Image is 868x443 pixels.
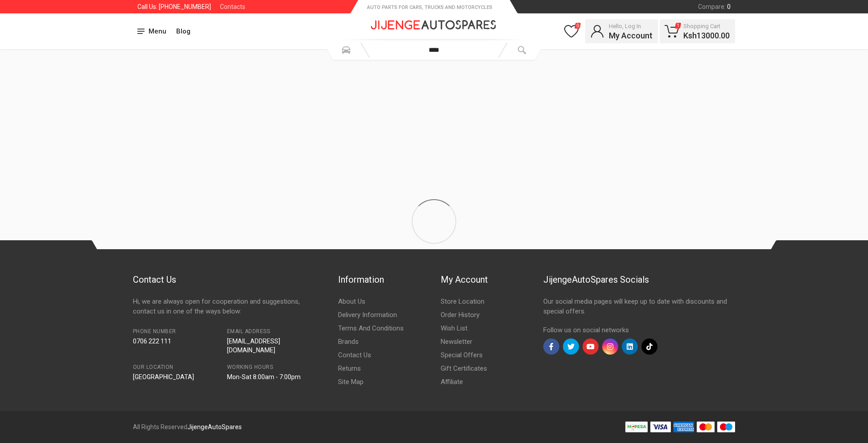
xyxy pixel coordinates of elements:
a: Affiliate [441,378,463,386]
dd: [EMAIL_ADDRESS][DOMAIN_NAME] [227,337,308,355]
a: Jijenge [187,423,208,430]
a: Newsletter [441,338,472,346]
span: Ksh 13000.00 [683,29,730,42]
a: Terms And Conditions [338,324,404,332]
dd: [GEOGRAPHIC_DATA] [133,372,214,381]
a: Delivery Information [338,311,397,319]
a: Special Offers [441,351,483,359]
span: Shopping Cart [683,21,730,31]
dt: Phone Number [133,327,214,336]
a: AutoSpares [208,423,242,430]
span: 0 [575,23,580,29]
a: Contacts [220,4,245,10]
a: 0 [559,19,583,43]
h5: JijengeAutoSpares Socials [543,274,735,285]
a: Gift Certificates [441,364,487,372]
a: Brands [338,338,359,346]
h5: Contact Us [133,274,309,285]
div: Our social media pages will keep up to date with discounts and special offers. [543,297,735,316]
span: My Account [609,29,653,42]
dt: Working Hours [227,363,308,372]
span: Compare : [698,4,726,10]
span: 0 [727,4,731,10]
div: Follow us on social networks [543,325,735,335]
dd: 0706 222 111 [133,337,214,346]
h5: My Account [441,274,530,285]
a: Contact Us [338,351,371,359]
dt: Email Address [227,327,308,336]
a: 1Shopping CartKsh13000.00 [660,19,735,43]
a: Store Location [441,297,484,305]
dd: Mon-Sat 8:00am - 7:00pm [227,372,308,381]
button: Menu [133,24,171,39]
div: Hi, we are always open for cooperation and suggestions, contact us in one of the ways below: [133,297,309,316]
h5: Information [338,274,427,285]
a: Site Map [338,378,364,386]
a: Order History [441,311,479,319]
span: Hello, Log In [609,21,653,31]
div: All Rights Reserved [133,422,242,432]
a: Returns [338,364,361,372]
a: Wish List [441,324,467,332]
a: Hello, Log InMy Account [585,19,658,43]
span: 1 [675,23,681,29]
span: Menu [149,27,166,35]
dt: Our Location [133,363,214,372]
a: About Us [338,297,365,305]
a: Blog [171,24,195,39]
